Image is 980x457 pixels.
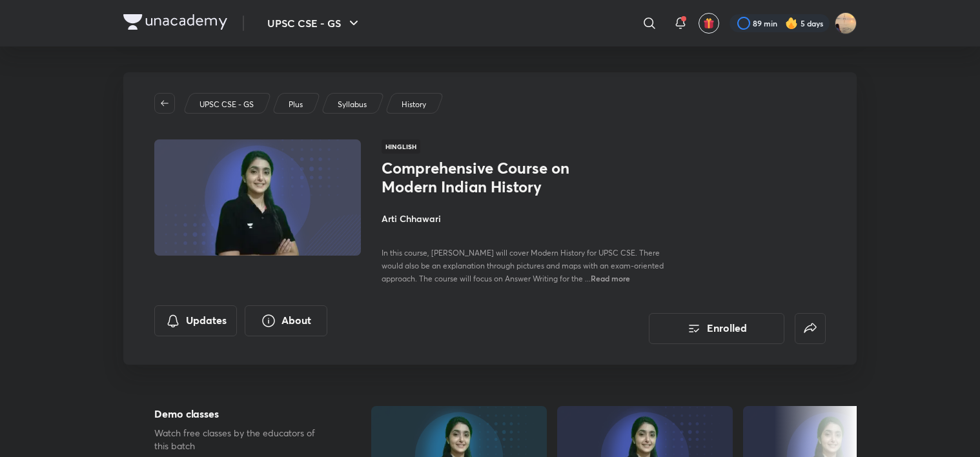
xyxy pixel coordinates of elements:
[198,99,256,110] a: UPSC CSE - GS
[154,406,330,421] h5: Demo classes
[338,99,367,110] p: Syllabus
[154,305,237,336] button: Updates
[649,313,784,344] button: Enrolled
[289,99,303,110] p: Plus
[382,139,420,154] span: Hinglish
[287,99,305,110] a: Plus
[703,17,715,29] img: avatar
[699,13,719,34] button: avatar
[245,305,327,336] button: About
[591,273,630,283] span: Read more
[382,248,664,283] span: In this course, [PERSON_NAME] will cover Modern History for UPSC CSE. There would also be an expl...
[400,99,429,110] a: History
[835,12,857,34] img: Snatashree Punyatoya
[154,427,330,452] p: Watch free classes by the educators of this batch
[785,17,798,30] img: streak
[795,313,826,344] button: false
[260,10,369,36] button: UPSC CSE - GS
[123,14,227,30] img: Company Logo
[382,212,671,225] h4: Arti Chhawari
[402,99,426,110] p: History
[152,138,363,257] img: Thumbnail
[336,99,369,110] a: Syllabus
[123,14,227,33] a: Company Logo
[382,159,593,196] h1: Comprehensive Course on Modern Indian History
[199,99,254,110] p: UPSC CSE - GS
